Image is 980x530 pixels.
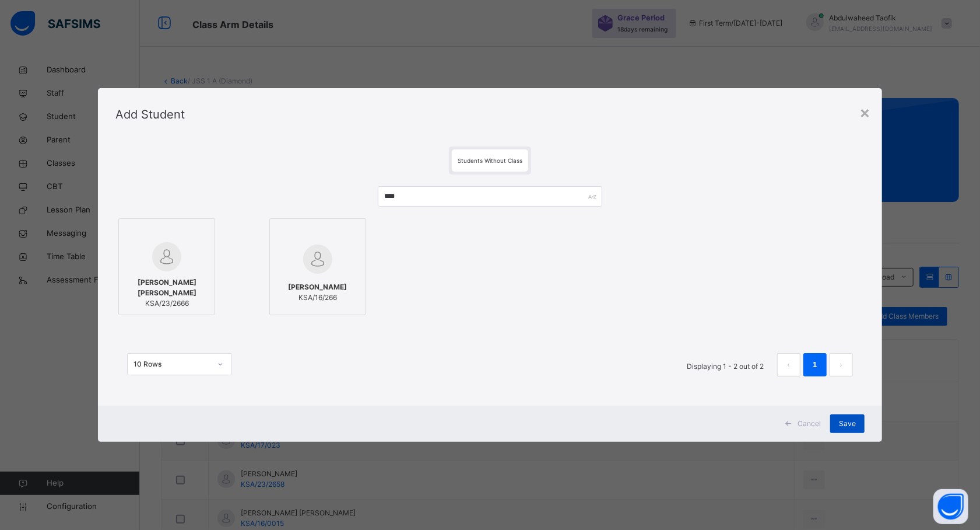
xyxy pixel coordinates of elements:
li: 上一页 [777,353,800,376]
img: default.svg [303,245,332,274]
li: Displaying 1 - 2 out of 2 [678,353,772,376]
span: [PERSON_NAME] [PERSON_NAME] [125,277,209,298]
span: Cancel [798,419,821,429]
img: default.svg [152,242,181,271]
li: 下一页 [830,353,853,376]
button: prev page [777,353,800,376]
div: × [859,100,870,124]
span: [PERSON_NAME] [289,282,347,292]
a: 1 [809,357,820,372]
button: Open asap [933,489,968,524]
span: KSA/23/2666 [125,298,209,309]
div: 10 Rows [134,359,210,369]
span: Add Student [115,107,185,121]
span: Save [839,419,856,429]
span: KSA/16/266 [289,292,347,303]
li: 1 [803,353,827,376]
button: next page [830,353,853,376]
span: Students Without Class [458,157,522,164]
